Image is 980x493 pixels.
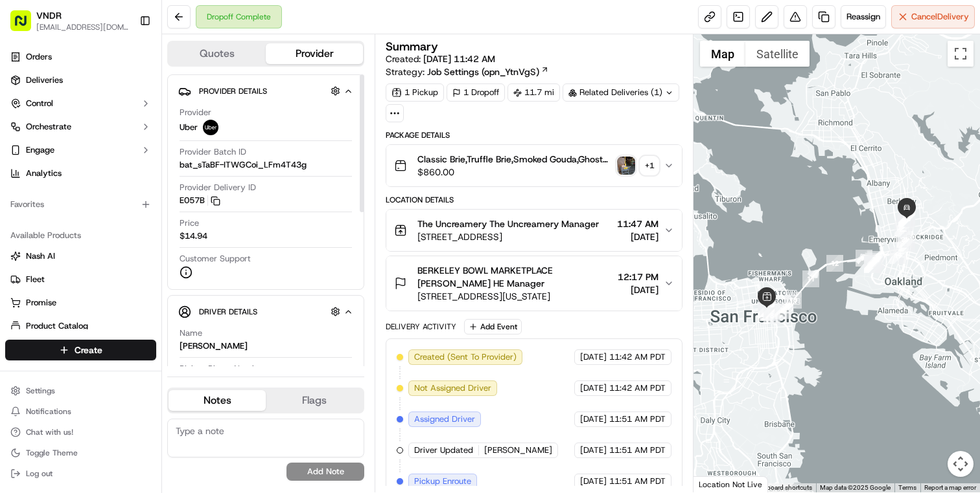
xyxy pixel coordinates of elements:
span: [PERSON_NAME] [40,201,105,211]
button: Notes [169,390,266,411]
a: Open this area in Google Maps (opens a new window) [697,476,740,492]
span: [PERSON_NAME] [484,444,552,456]
span: [DATE] [115,236,141,246]
span: 11:42 AM PDT [609,351,666,363]
button: Show satellite imagery [745,41,810,67]
span: The Uncreamery The Uncreamery Manager [417,217,599,230]
div: 7 [760,304,776,321]
div: Package Details [386,130,682,140]
button: The Uncreamery The Uncreamery Manager[STREET_ADDRESS]11:47 AM[DATE] [386,210,682,251]
div: Location Not Live [694,476,768,492]
div: Available Products [5,225,156,246]
div: + 1 [640,157,659,175]
span: Provider [180,107,211,118]
img: Masood Aslam [13,223,34,244]
div: 16 [864,256,881,272]
span: bat_sTaBF-ITWGCoi_LFm4T43g [180,159,307,171]
button: Keyboard shortcuts [756,483,812,492]
button: Reassign [841,5,886,28]
span: Fleet [26,274,45,285]
span: Deliveries [26,74,63,86]
div: 28 [898,210,915,227]
span: Create [75,344,102,356]
a: Report a map error [924,484,976,491]
button: CancelDelivery [891,5,975,28]
button: Flags [266,390,363,411]
a: Promise [10,297,151,309]
button: VNDR [36,9,62,22]
span: Analytics [26,168,62,179]
span: Customer Support [180,253,251,265]
a: Product Catalog [10,320,151,332]
img: 1732323095091-59ea418b-cfe3-43c8-9ae0-d0d06d6fd42c [27,124,51,147]
span: [DATE] [115,201,141,211]
input: Got a question? Start typing here... [34,83,233,97]
span: 11:51 AM PDT [609,413,666,425]
a: 📗Knowledge Base [8,284,104,307]
span: Orders [26,51,52,63]
button: Product Catalog [5,316,156,336]
span: API Documentation [122,289,208,302]
button: photo_proof_of_delivery image+1 [617,157,659,175]
button: Log out [5,465,156,483]
img: 1736555255976-a54dd68f-1ca7-489b-9aae-adbdc363a1c4 [26,236,36,246]
span: Uber [180,122,198,133]
span: Notifications [26,406,71,417]
button: Toggle Theme [5,444,156,462]
span: $14.94 [180,230,207,242]
div: 9 [775,302,791,319]
div: 11 [802,270,819,287]
span: Pickup Enroute [414,476,471,487]
span: Assigned Driver [414,413,475,425]
img: Nash [13,13,39,39]
div: Past conversations [13,168,87,179]
div: 6 [758,300,775,317]
span: [DATE] [580,351,607,363]
div: We're available if you need us! [58,137,178,147]
span: • [108,201,112,211]
a: Analytics [5,163,156,184]
div: Favorites [5,194,156,215]
span: • [108,236,112,246]
span: Cancel Delivery [911,11,969,23]
span: Nash AI [26,250,55,262]
button: Driver Details [178,301,353,322]
div: 22 [894,221,911,237]
span: Orchestrate [26,121,71,133]
span: Pickup Phone Number [180,363,265,375]
a: Orders [5,47,156,67]
span: [DATE] [580,382,607,394]
button: Map camera controls [948,451,974,477]
a: Fleet [10,274,151,285]
span: Created: [386,52,495,65]
a: Job Settings (opn_YtnVgS) [427,65,549,78]
span: Product Catalog [26,320,88,332]
button: Promise [5,292,156,313]
div: Related Deliveries (1) [563,83,679,102]
span: Classic Brie,Truffle Brie,Smoked Gouda,Ghost [PERSON_NAME],[PERSON_NAME] Havarti,Crimson King ,Co... [417,153,612,166]
span: Control [26,98,53,109]
span: Not Assigned Driver [414,382,491,394]
div: 1 Dropoff [447,83,505,102]
span: Toggle Theme [26,448,78,458]
span: Created (Sent To Provider) [414,351,517,363]
div: 📗 [13,290,23,301]
button: Provider Details [178,80,353,102]
span: Engage [26,144,54,156]
img: 1736555255976-a54dd68f-1ca7-489b-9aae-adbdc363a1c4 [13,124,36,147]
img: Bojan Samar [13,188,34,209]
span: [DATE] [580,413,607,425]
button: BERKELEY BOWL MARKETPLACE [PERSON_NAME] HE Manager[STREET_ADDRESS][US_STATE]12:17 PM[DATE] [386,256,682,311]
span: Chat with us! [26,427,73,437]
button: Settings [5,382,156,400]
button: [EMAIL_ADDRESS][DOMAIN_NAME] [36,22,129,32]
span: Knowledge Base [26,289,99,302]
img: uber-new-logo.jpeg [203,120,218,135]
span: Provider Batch ID [180,146,246,158]
button: Chat with us! [5,423,156,441]
div: 8 [764,307,780,324]
span: [PERSON_NAME] [40,236,105,246]
span: BERKELEY BOWL MARKETPLACE [PERSON_NAME] HE Manager [417,264,612,290]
